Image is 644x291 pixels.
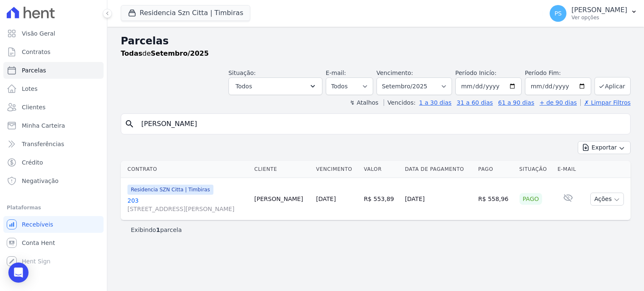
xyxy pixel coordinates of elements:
[361,161,402,178] th: Valor
[121,49,143,57] strong: Todas
[402,178,475,220] td: [DATE]
[525,69,591,77] label: Período Fim:
[127,205,248,213] span: [STREET_ADDRESS][PERSON_NAME]
[313,161,361,178] th: Vencimento
[3,62,104,79] a: Parcelas
[590,193,624,206] button: Ações
[7,203,100,213] div: Plataformas
[22,239,55,247] span: Conta Hent
[229,70,256,76] label: Situação:
[22,140,64,148] span: Transferências
[595,77,631,95] button: Aplicar
[121,161,251,178] th: Contrato
[377,70,413,76] label: Vencimento:
[22,103,45,111] span: Clientes
[3,80,104,97] a: Lotes
[3,136,104,152] a: Transferências
[419,99,452,106] a: 1 a 30 dias
[136,116,627,132] input: Buscar por nome do lote ou do cliente
[121,5,250,21] button: Residencia Szn Citta | Timbiras
[571,6,627,14] p: [PERSON_NAME]
[3,173,104,189] a: Negativação
[151,49,209,57] strong: Setembro/2025
[156,227,160,233] b: 1
[554,161,582,178] th: E-mail
[121,49,209,59] p: de
[251,161,313,178] th: Cliente
[22,66,46,75] span: Parcelas
[3,216,104,233] a: Recebíveis
[578,141,631,154] button: Exportar
[3,99,104,116] a: Clientes
[316,196,336,202] a: [DATE]
[3,234,104,251] a: Conta Hent
[326,70,346,76] label: E-mail:
[8,263,29,283] div: Open Intercom Messenger
[455,70,496,76] label: Período Inicío:
[498,99,534,106] a: 61 a 90 dias
[127,185,213,195] span: Residencia SZN Citta | Timbiras
[229,77,322,95] button: Todos
[3,25,104,42] a: Visão Geral
[22,85,38,93] span: Lotes
[131,226,182,234] p: Exibindo parcela
[543,2,644,25] button: PS [PERSON_NAME] Ver opções
[22,48,50,56] span: Contratos
[22,158,43,167] span: Crédito
[22,220,53,229] span: Recebíveis
[125,119,135,129] i: search
[121,33,631,49] h2: Parcelas
[127,196,248,213] a: 203[STREET_ADDRESS][PERSON_NAME]
[3,117,104,134] a: Minha Carteira
[457,99,493,106] a: 31 a 60 dias
[3,44,104,60] a: Contratos
[402,161,475,178] th: Data de Pagamento
[22,29,55,38] span: Visão Geral
[361,178,402,220] td: R$ 553,89
[236,81,252,91] span: Todos
[540,99,577,106] a: + de 90 dias
[580,99,631,106] a: ✗ Limpar Filtros
[475,178,516,220] td: R$ 558,96
[519,193,543,205] div: Pago
[384,99,415,106] label: Vencidos:
[554,10,561,16] span: PS
[571,14,627,21] p: Ver opções
[22,177,59,185] span: Negativação
[3,154,104,171] a: Crédito
[350,99,378,106] label: ↯ Atalhos
[475,161,516,178] th: Pago
[516,161,554,178] th: Situação
[251,178,313,220] td: [PERSON_NAME]
[22,121,65,130] span: Minha Carteira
